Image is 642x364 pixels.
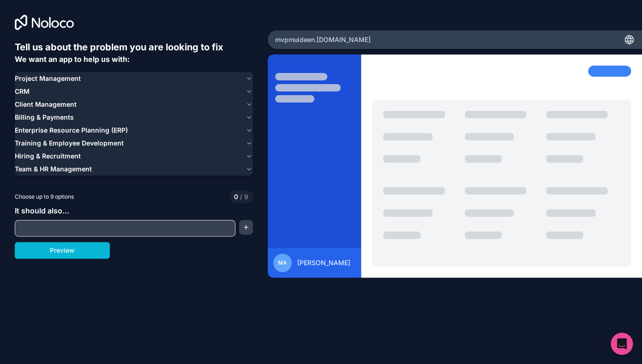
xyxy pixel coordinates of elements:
button: Hiring & Recruitment [15,150,253,163]
button: Enterprise Resource Planning (ERP) [15,124,253,137]
span: Hiring & Recruitment [15,152,81,161]
span: MA [278,259,287,267]
span: Team & HR Management [15,164,92,174]
button: Team & HR Management [15,163,253,176]
span: 9 [238,192,248,201]
span: mvpmuideen .[DOMAIN_NAME] [275,35,371,44]
span: Billing & Payments [15,113,74,122]
div: Open Intercom Messenger [611,333,633,355]
span: CRM [15,87,30,96]
span: Client Management [15,100,77,109]
span: Enterprise Resource Planning (ERP) [15,126,128,135]
span: Project Management [15,74,81,83]
button: Client Management [15,98,253,111]
span: 0 [234,192,238,201]
span: It should also... [15,206,69,215]
span: [PERSON_NAME] [297,258,350,267]
span: Choose up to 9 options [15,193,74,201]
span: / [240,193,242,200]
button: Preview [15,242,110,259]
span: Training & Employee Development [15,139,124,148]
button: Billing & Payments [15,111,253,124]
button: CRM [15,85,253,98]
button: Project Management [15,72,253,85]
span: We want an app to help us with: [15,55,130,64]
button: Training & Employee Development [15,137,253,150]
h6: Tell us about the problem you are looking to fix [15,41,253,54]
